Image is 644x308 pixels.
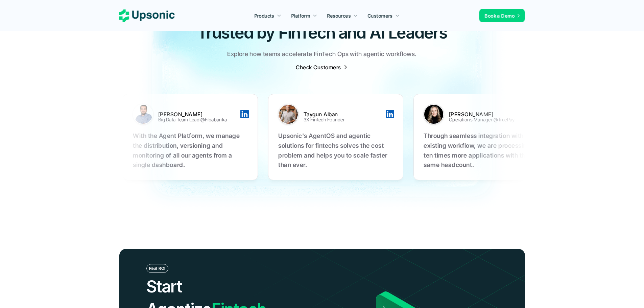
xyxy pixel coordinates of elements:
[304,114,385,115] p: Taygun Alban
[368,12,393,19] p: Customers
[327,12,351,19] p: Resources
[304,115,345,124] p: 3X Fintech Founder
[133,131,248,170] p: With the Agent Platform, we manage the distribution, versioning and monitoring of all our agents ...
[424,131,539,170] p: Through seamless integration with our existing workflow, we are processing ten times more applica...
[119,21,525,44] h2: Trusted by FinTech and AI Leaders
[250,9,285,22] a: Products
[449,114,530,115] p: [PERSON_NAME]
[296,67,341,68] p: Check Customers
[278,131,393,170] p: Upsonic's AgentOS and agentic solutions for fintechs solves the cost problem and helps you to sca...
[158,114,239,115] p: [PERSON_NAME]
[479,9,525,22] a: Book a Demo
[254,12,274,19] p: Products
[449,115,515,124] p: Operations Manager @TruePay
[227,49,416,59] p: Explore how teams accelerate FinTech Ops with agentic workflows.
[485,12,515,19] p: Book a Demo
[296,64,348,70] a: Check Customers
[291,12,310,19] p: Platform
[158,115,227,124] p: Big Data Team Lead @Fibabanka
[149,266,166,271] p: Real ROI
